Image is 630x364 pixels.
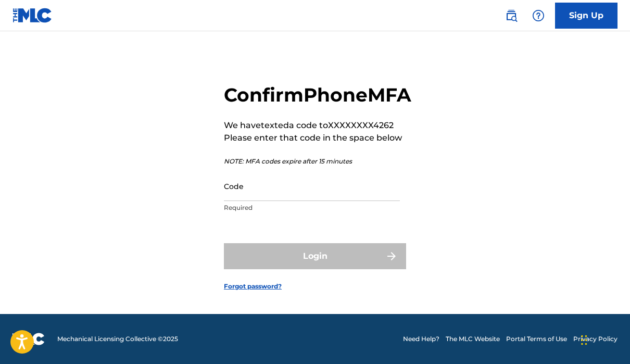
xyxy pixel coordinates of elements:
a: The MLC Website [446,334,500,344]
img: logo [12,333,45,345]
p: Please enter that code in the space below [224,132,411,144]
p: We have texted a code to XXXXXXXX4262 [224,119,411,132]
a: Portal Terms of Use [506,334,567,344]
div: Drag [581,324,587,356]
a: Need Help? [403,334,439,344]
img: MLC Logo [12,8,53,23]
img: search [505,9,518,22]
img: help [532,9,545,22]
p: Required [224,203,400,212]
iframe: Chat Widget [578,314,630,364]
a: Public Search [501,5,522,26]
a: Sign Up [555,3,618,29]
div: Help [528,5,549,26]
a: Privacy Policy [573,334,618,344]
p: NOTE: MFA codes expire after 15 minutes [224,157,411,166]
h2: Confirm Phone MFA [224,83,411,107]
a: Forgot password? [224,282,282,291]
span: Mechanical Licensing Collective © 2025 [57,334,178,344]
